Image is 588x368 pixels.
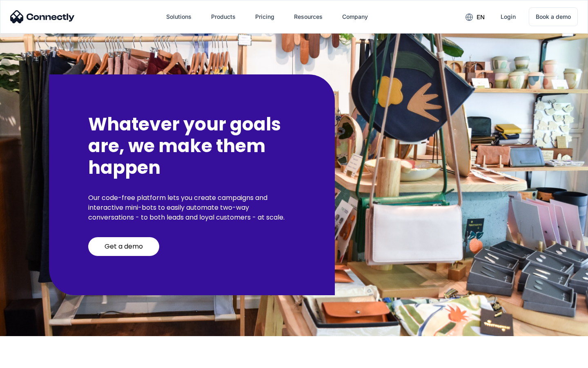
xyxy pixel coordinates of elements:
[16,354,49,365] ul: Language list
[529,7,578,26] a: Book a demo
[205,7,242,27] div: Products
[88,114,296,178] h2: Whatever your goals are, we make them happen
[88,193,296,222] p: Our code-free platform lets you create campaigns and interactive mini-bots to easily automate two...
[477,11,485,23] div: en
[459,11,491,23] div: en
[336,7,374,27] div: Company
[494,7,522,27] a: Login
[211,11,236,22] div: Products
[105,242,143,251] div: Get a demo
[501,11,516,22] div: Login
[8,354,49,365] aside: Language selected: English
[294,11,323,22] div: Resources
[88,237,159,256] a: Get a demo
[10,10,75,23] img: Connectly Logo
[249,7,281,27] a: Pricing
[255,11,274,22] div: Pricing
[287,7,329,27] div: Resources
[166,11,192,22] div: Solutions
[342,11,368,22] div: Company
[160,7,198,27] div: Solutions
